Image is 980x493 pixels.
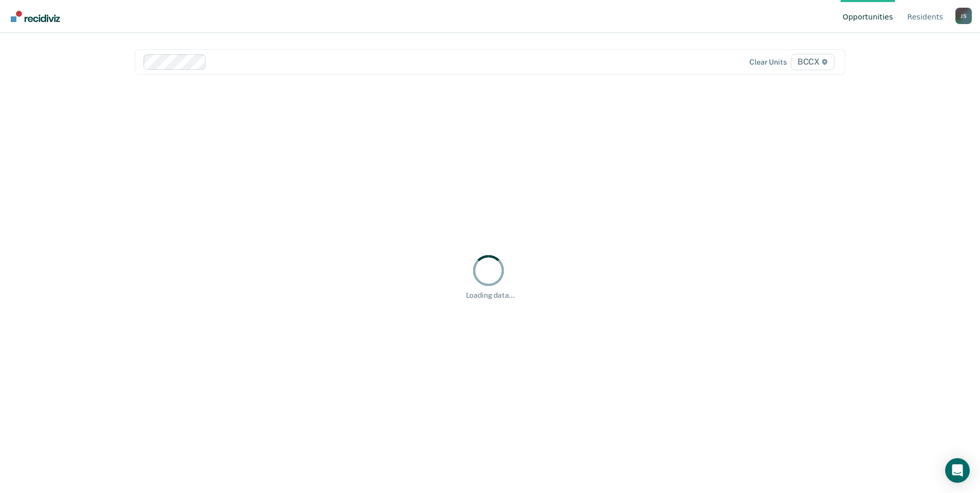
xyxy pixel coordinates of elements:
[11,11,60,22] img: Recidiviz
[945,458,970,483] div: Open Intercom Messenger
[955,8,972,24] button: Profile dropdown button
[749,58,787,67] div: Clear units
[955,8,972,24] div: J S
[791,54,834,70] span: BCCX
[466,291,515,300] div: Loading data...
